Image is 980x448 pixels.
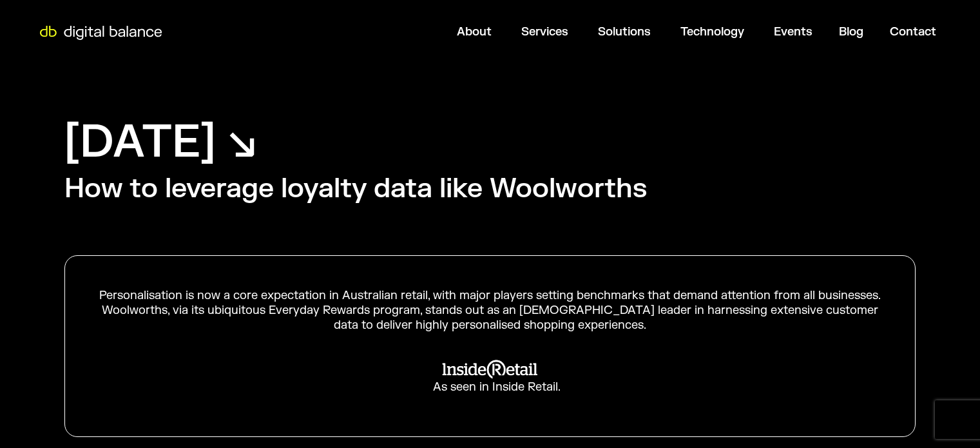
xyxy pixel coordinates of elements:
[64,113,257,171] h1: [DATE] ↘︎
[521,24,568,39] a: Services
[598,24,651,39] a: Solutions
[457,24,492,39] a: About
[774,24,812,39] a: Events
[97,349,883,404] a: As seen in Inside Retail.
[839,24,863,39] a: Blog
[420,380,561,394] div: As seen in Inside Retail.
[890,24,936,39] a: Contact
[680,24,744,39] a: Technology
[171,19,946,44] nav: Menu
[64,171,647,207] h2: How to leverage loyalty data like Woolworths
[32,26,169,40] img: Digital Balance logo
[171,19,946,44] div: Menu Toggle
[97,288,883,333] div: Personalisation is now a core expectation in Australian retail, with major players setting benchm...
